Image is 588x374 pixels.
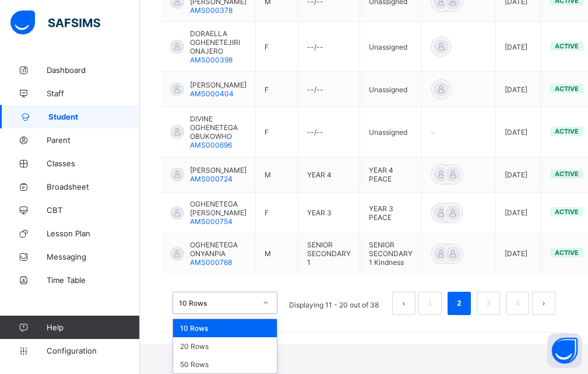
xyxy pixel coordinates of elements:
td: YEAR 3 [298,193,360,233]
span: Help [47,323,139,332]
td: SENIOR SECONDARY 1 [298,233,360,274]
a: 2 [453,296,464,311]
span: Dashboard [47,65,140,75]
span: DIVINE OGHENETEGA OBUKOWHO [190,114,247,141]
td: F [256,193,298,233]
td: --/-- [298,107,360,157]
a: 3 [483,296,494,311]
li: 2 [448,292,471,315]
span: AMS000724 [190,174,233,183]
li: 上一页 [392,292,416,315]
span: AMS000768 [190,258,232,267]
span: OGHENETEGA ONYANPIA [190,240,247,258]
li: Displaying 11 - 20 out of 38 [280,292,388,315]
td: SENIOR SECONDARY 1 Kindness [360,233,422,274]
span: AMS000754 [190,217,233,226]
div: 10 Rows [179,299,256,307]
span: CBT [47,205,140,215]
span: [PERSON_NAME] [190,166,247,174]
span: active [555,208,579,216]
td: [DATE] [496,193,541,233]
td: [DATE] [496,157,541,193]
td: Unassigned [360,72,422,107]
span: Lesson Plan [47,229,140,238]
td: F [256,22,298,72]
td: F [256,72,298,107]
td: Unassigned [360,22,422,72]
li: 下一页 [532,292,555,315]
span: Classes [47,159,140,168]
span: active [555,127,579,135]
span: OGHENETEGA [PERSON_NAME] [190,200,247,217]
span: Parent [47,135,140,145]
span: [PERSON_NAME] [190,81,247,89]
td: --/-- [298,72,360,107]
span: active [555,170,579,178]
button: next page [532,292,555,315]
td: [DATE] [496,233,541,274]
span: active [555,85,579,93]
div: 20 Rows [173,337,277,355]
span: active [555,42,579,50]
span: Student [48,112,140,121]
span: Messaging [47,252,140,261]
li: 4 [506,292,529,315]
td: YEAR 4 PEACE [360,157,422,193]
span: AMS000398 [190,55,233,64]
td: Unassigned [360,107,422,157]
span: active [555,249,579,257]
td: [DATE] [496,22,541,72]
td: M [256,157,298,193]
td: [DATE] [496,107,541,157]
button: Open asap [547,333,582,368]
img: safsims [10,11,100,35]
span: AMS000404 [190,89,234,98]
td: M [256,233,298,274]
div: 10 Rows [173,319,277,337]
td: YEAR 3 PEACE [360,193,422,233]
td: [DATE] [496,72,541,107]
div: 50 Rows [173,355,277,373]
span: Configuration [47,346,139,355]
span: Staff [47,89,140,98]
button: prev page [392,292,416,315]
a: 1 [424,296,435,311]
span: Time Table [47,275,140,285]
span: AMS000378 [190,6,233,15]
li: 3 [477,292,500,315]
span: DORAELLA OGHENETEJIRI ONAJERO [190,29,247,55]
span: Broadsheet [47,182,140,191]
span: AMS000696 [190,141,232,149]
td: YEAR 4 [298,157,360,193]
td: --/-- [298,22,360,72]
td: F [256,107,298,157]
li: 1 [418,292,442,315]
a: 4 [512,296,523,311]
